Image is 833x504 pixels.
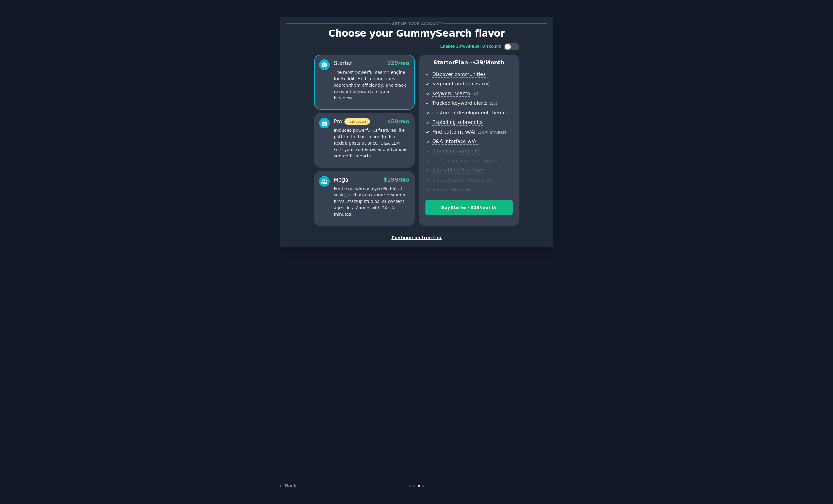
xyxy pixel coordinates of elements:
[432,177,493,183] span: Slack/Discord integration
[432,71,486,78] span: Discover communities
[286,28,547,39] p: Choose your GummySearch flavor
[334,127,410,159] p: Includes powerful AI features like pattern-finding in hundreds of Reddit posts at once, Q&A LLM w...
[432,148,480,155] span: Advanced search UI
[432,167,484,174] span: Subreddit influencers
[387,60,409,66] span: $ 29 /mo
[280,483,296,488] a: ← Back
[334,185,410,218] p: For those who analyze Reddit at scale, such as customer research firms, startup studios, or conte...
[391,20,442,27] span: Set up your account
[432,81,480,87] span: Segment audiences
[432,119,483,126] span: Exploding subreddits
[472,92,478,96] span: ( ∞ )
[387,118,409,124] span: $ 59 /mo
[432,158,498,164] span: Content promotion insights
[425,59,513,67] p: Starter Plan -
[432,129,476,135] span: Find patterns w/AI
[432,100,487,106] span: Tracked keyword alerts
[482,82,490,86] span: ( 10 )
[426,204,512,211] div: Buy Starter - $ 29 /month
[344,118,370,125] span: most popular
[334,69,410,101] p: The most powerful search engine for Reddit. Find communities, search them efficiently, and track ...
[334,118,370,125] div: Pro
[425,200,513,215] button: BuyStarter- $29/month
[440,44,501,49] div: Enable 33% Annual Discount
[432,91,470,97] span: Keyword search
[383,177,409,183] span: $ 199 /mo
[490,101,497,106] span: ( 10 )
[432,110,509,116] span: Customer development themes
[478,130,506,135] span: ( 2k AI minutes )
[432,187,472,193] span: Product Reviews
[286,235,547,241] div: Continue on free tier
[472,59,505,66] span: $ 29 /month
[334,59,353,67] div: Starter
[334,176,349,184] div: Mega
[432,139,478,145] span: Q&A interface w/AI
